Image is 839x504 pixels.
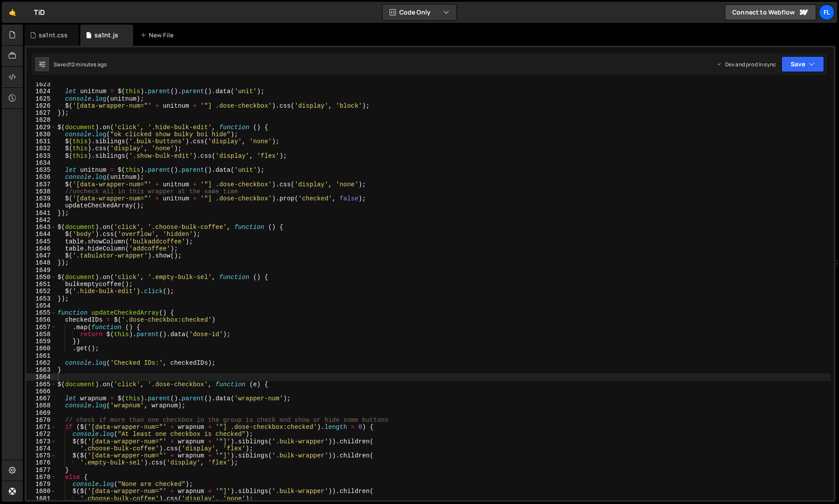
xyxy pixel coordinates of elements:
div: 1648 [26,259,56,266]
div: 1639 [26,195,56,202]
div: 1659 [26,338,56,345]
div: 1641 [26,210,56,217]
div: 1632 [26,145,56,152]
div: 1624 [26,88,56,95]
div: 1662 [26,359,56,366]
div: 1633 [26,152,56,160]
div: 1647 [26,252,56,259]
div: 1655 [26,309,56,316]
div: 1670 [26,417,56,424]
div: 1673 [26,438,56,445]
a: Connect to Webflow [725,4,816,20]
div: 1651 [26,281,56,288]
div: 1671 [26,424,56,431]
div: 1642 [26,217,56,224]
div: 12 minutes ago [69,61,107,68]
div: 1627 [26,109,56,116]
div: 1626 [26,102,56,109]
div: 1679 [26,481,56,488]
div: 1660 [26,345,56,352]
div: 1665 [26,381,56,388]
a: Fl [819,4,835,20]
div: 1650 [26,274,56,281]
div: 1628 [26,116,56,123]
div: 1680 [26,488,56,495]
div: 1652 [26,288,56,295]
div: 1664 [26,373,56,381]
div: 1640 [26,202,56,209]
div: 1645 [26,238,56,245]
button: Code Only [383,4,456,20]
div: 1656 [26,316,56,323]
div: 1630 [26,131,56,138]
div: 1646 [26,245,56,252]
div: 1661 [26,352,56,359]
div: 1663 [26,366,56,373]
div: Saved [54,61,107,68]
div: 1666 [26,388,56,395]
div: 1635 [26,167,56,174]
div: 1638 [26,188,56,195]
div: 1674 [26,445,56,452]
a: 🤙 [2,2,23,23]
div: Dev and prod in sync [716,61,776,68]
div: TiD [34,7,45,18]
div: 1672 [26,431,56,438]
div: sa1nt.js [94,31,118,40]
div: 1677 [26,467,56,474]
div: 1653 [26,295,56,302]
div: 1681 [26,495,56,502]
div: 1654 [26,302,56,309]
div: 1637 [26,181,56,188]
div: New File [140,31,177,40]
div: 1629 [26,124,56,131]
div: 1634 [26,160,56,167]
div: 1668 [26,402,56,409]
div: 1657 [26,324,56,331]
div: 1643 [26,224,56,231]
div: 1678 [26,474,56,481]
div: 1649 [26,267,56,274]
button: Save [781,56,824,72]
div: sa1nt.css [39,31,68,40]
div: 1631 [26,138,56,145]
div: 1669 [26,410,56,417]
div: 1675 [26,452,56,459]
div: 1667 [26,395,56,402]
div: 1658 [26,331,56,338]
div: 1676 [26,459,56,466]
div: 1644 [26,231,56,238]
div: 1625 [26,95,56,102]
div: 1623 [26,81,56,88]
div: 1636 [26,174,56,181]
